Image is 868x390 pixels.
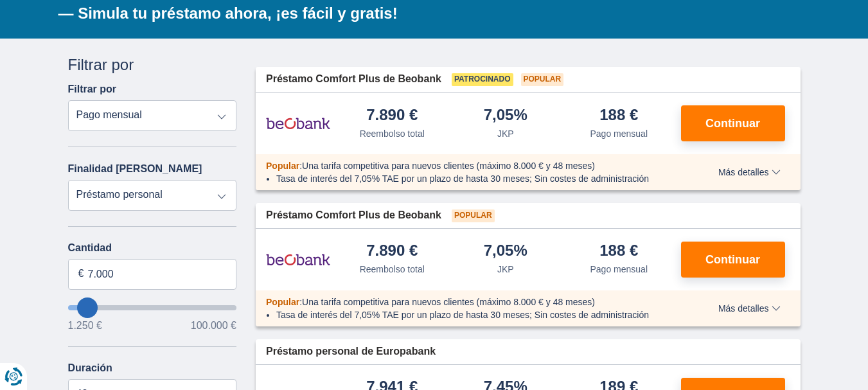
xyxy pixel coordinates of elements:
[68,56,134,73] font: Filtrar por
[266,107,330,139] img: producto.pl.alt Beobank
[266,209,441,220] font: Préstamo Comfort Plus de Beobank
[68,242,112,253] font: Cantidad
[276,310,649,320] font: Tasa de interés del 7,05% TAE por un plazo de hasta 30 meses; Sin costes de administración
[497,264,514,274] font: JKP
[266,161,299,171] font: Popular
[302,161,595,171] font: Una tarifa competitiva para nuevos clientes (máximo 8.000 € y 48 meses)
[590,264,648,274] font: Pago mensual
[191,320,236,331] font: 100.000 €
[366,242,418,259] font: 7.890 €
[705,253,760,266] font: Continuar
[366,106,418,123] font: 7.890 €
[302,297,595,307] font: Una tarifa competitiva para nuevos clientes (máximo 8.000 € y 48 meses)
[454,211,492,220] font: Popular
[299,161,302,171] font: :
[68,362,112,373] font: Duración
[266,73,441,84] font: Préstamo Comfort Plus de Beobank
[266,244,330,276] img: producto.pl.alt Beobank
[276,173,649,184] font: Tasa de interés del 7,05% TAE por un plazo de hasta 30 meses; Sin costes de administración
[454,75,511,84] font: Patrocinado
[58,4,398,22] font: — Simula tu préstamo ahora, ¡es fácil y gratis!
[718,303,769,314] font: Más detalles
[524,75,562,84] font: Popular
[68,305,237,310] input: quieroTomarPréstamo
[360,264,425,274] font: Reembolso total
[299,297,302,307] font: :
[681,242,785,278] button: Continuar
[266,297,299,307] font: Popular
[78,268,84,279] font: €
[705,117,760,130] font: Continuar
[484,106,527,123] font: 7,05%
[68,163,202,174] font: Finalidad [PERSON_NAME]
[360,129,425,139] font: Reembolso total
[718,167,769,177] font: Más detalles
[681,105,785,141] button: Continuar
[497,129,514,139] font: JKP
[709,167,790,177] button: Más detalles
[599,242,638,259] font: 188 €
[709,303,790,314] button: Más detalles
[68,320,102,331] font: 1.250 €
[68,84,117,94] font: Filtrar por
[590,129,648,139] font: Pago mensual
[599,106,638,123] font: 188 €
[266,346,436,357] font: Préstamo personal de Europabank
[484,242,527,259] font: 7,05%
